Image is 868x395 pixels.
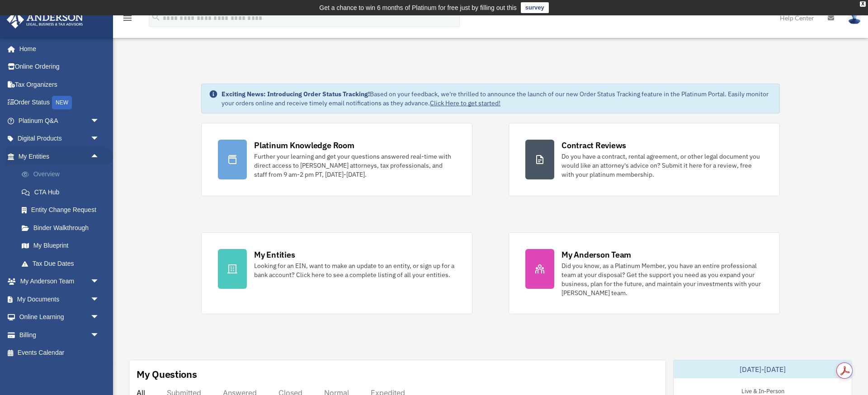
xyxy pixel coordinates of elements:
div: Contract Reviews [561,140,626,151]
span: arrow_drop_down [90,112,108,130]
i: menu [122,13,133,24]
a: My Anderson Teamarrow_drop_down [6,273,113,291]
a: Order StatusNEW [6,94,113,112]
a: Events Calendar [6,344,113,362]
i: search [151,12,161,22]
div: Platinum Knowledge Room [254,140,354,151]
span: arrow_drop_down [90,308,108,327]
span: arrow_drop_down [90,326,108,344]
div: Further your learning and get your questions answered real-time with direct access to [PERSON_NAM... [254,152,456,179]
img: User Pic [848,11,861,24]
div: Do you have a contract, rental agreement, or other legal document you would like an attorney's ad... [561,152,763,179]
span: arrow_drop_down [90,290,108,309]
div: close [860,1,866,7]
div: [DATE]-[DATE] [674,360,852,378]
a: My Documentsarrow_drop_down [6,290,113,308]
a: Binder Walkthrough [13,219,113,237]
div: Did you know, as a Platinum Member, you have an entire professional team at your disposal? Get th... [561,261,763,297]
a: Tax Organizers [6,75,113,94]
span: arrow_drop_down [90,130,108,148]
div: Live & In-Person [734,386,792,395]
strong: Exciting News: Introducing Order Status Tracking! [222,90,370,98]
a: Online Ordering [6,58,113,76]
a: menu [122,16,133,24]
a: Entity Change Request [13,201,113,219]
a: Contract Reviews Do you have a contract, rental agreement, or other legal document you would like... [509,123,780,196]
a: My Anderson Team Did you know, as a Platinum Member, you have an entire professional team at your... [509,232,780,314]
a: My Blueprint [13,237,113,255]
div: My Questions [137,367,197,381]
a: My Entitiesarrow_drop_up [6,147,113,165]
div: My Entities [254,249,295,260]
a: My Entities Looking for an EIN, want to make an update to an entity, or sign up for a bank accoun... [201,232,472,314]
img: Anderson Advisors Platinum Portal [4,11,86,28]
a: Billingarrow_drop_down [6,326,113,344]
div: Get a chance to win 6 months of Platinum for free just by filling out this [319,2,517,13]
span: arrow_drop_down [90,273,108,291]
a: Platinum Knowledge Room Further your learning and get your questions answered real-time with dire... [201,123,472,196]
a: Tax Due Dates [13,254,113,273]
a: Digital Productsarrow_drop_down [6,130,113,148]
a: Online Learningarrow_drop_down [6,308,113,326]
div: My Anderson Team [561,249,631,260]
div: NEW [52,96,72,109]
a: Platinum Q&Aarrow_drop_down [6,112,113,130]
div: Based on your feedback, we're thrilled to announce the launch of our new Order Status Tracking fe... [222,89,772,108]
a: CTA Hub [13,183,113,201]
a: survey [521,2,549,13]
a: Click Here to get started! [430,99,500,107]
a: Overview [13,165,113,183]
a: Home [6,40,108,58]
span: arrow_drop_up [90,147,108,166]
div: Looking for an EIN, want to make an update to an entity, or sign up for a bank account? Click her... [254,261,456,279]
